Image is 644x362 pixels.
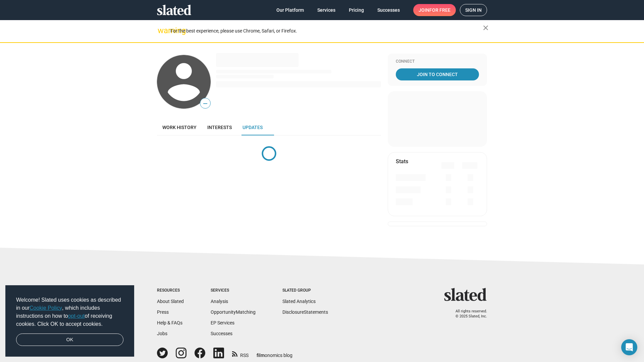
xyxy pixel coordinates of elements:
[211,309,256,315] a: OpportunityMatching
[5,285,134,357] div: cookieconsent
[162,125,197,130] span: Work history
[419,4,450,16] span: Join
[211,288,256,293] div: Services
[413,4,456,16] a: Joinfor free
[16,296,123,328] span: Welcome! Slated uses cookies as described in our , which includes instructions on how to of recei...
[312,4,341,16] a: Services
[271,4,309,16] a: Our Platform
[282,299,316,304] a: Slated Analytics
[482,24,490,32] mat-icon: close
[372,4,405,16] a: Successes
[158,26,166,35] mat-icon: warning
[30,305,62,311] a: Cookie Policy
[68,313,85,319] a: opt-out
[343,4,369,16] a: Pricing
[276,4,304,16] span: Our Platform
[396,158,408,165] mat-card-title: Stats
[465,4,482,16] span: Sign in
[243,125,263,130] span: Updates
[257,353,265,358] span: film
[211,299,228,304] a: Analysis
[396,59,479,64] div: Connect
[16,334,123,346] a: dismiss cookie message
[460,4,487,16] a: Sign in
[232,348,249,359] a: RSS
[448,309,487,319] p: All rights reserved. © 2025 Slated, Inc.
[397,68,478,80] span: Join To Connect
[202,119,237,135] a: Interests
[621,339,637,355] div: Open Intercom Messenger
[207,125,232,130] span: Interests
[282,288,328,293] div: Slated Group
[317,4,335,16] span: Services
[170,26,483,36] div: For the best experience, please use Chrome, Safari, or Firefox.
[157,309,169,315] a: Press
[157,119,202,135] a: Work history
[377,4,400,16] span: Successes
[349,4,364,16] span: Pricing
[396,68,479,80] a: Join To Connect
[429,4,450,16] span: for free
[157,299,184,304] a: About Slated
[211,320,234,325] a: EP Services
[157,288,184,293] div: Resources
[157,331,167,336] a: Jobs
[257,347,292,359] a: filmonomics blog
[282,309,328,315] a: DisclosureStatements
[237,119,268,135] a: Updates
[200,99,210,108] span: —
[211,331,232,336] a: Successes
[157,320,182,325] a: Help & FAQs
